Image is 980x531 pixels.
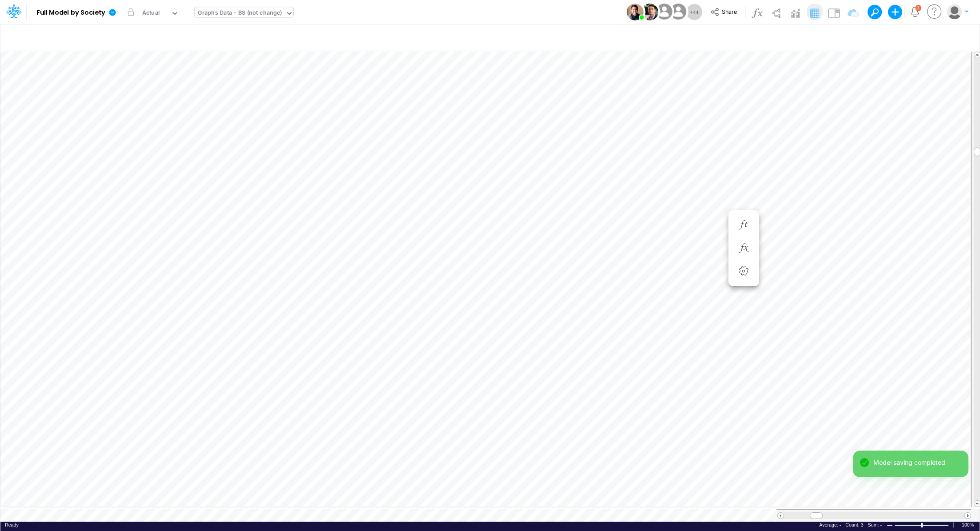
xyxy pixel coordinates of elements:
button: Share [706,5,743,19]
input: Type a title here [8,28,786,46]
span: Average: - [819,522,841,527]
img: User Image Icon [627,4,644,20]
img: User Image Icon [654,2,674,22]
span: 100% [962,522,975,528]
div: Zoom level [962,522,975,528]
div: Zoom In [950,522,957,528]
div: Actual [142,8,160,19]
div: Average of selected cells [819,522,841,528]
div: Model saving completed [873,458,961,467]
b: Full Model by Society [36,9,105,17]
div: 3 unread items [917,6,920,10]
img: User Image Icon [668,2,688,22]
span: Share [722,8,737,15]
img: User Image Icon [641,4,658,20]
a: Notifications [910,7,920,17]
div: Graphs Data - BS (not change) [198,8,282,19]
div: Zoom [921,523,923,527]
div: Sum of selected cells [868,522,882,528]
span: Ready [5,522,19,527]
div: Number of selected cells that contain data [845,522,863,528]
div: Zoom [895,522,950,528]
span: Sum: - [868,522,882,527]
div: In Ready mode [5,522,19,528]
div: Zoom Out [886,522,893,529]
span: Count: 3 [845,522,863,527]
span: + 44 [690,9,699,15]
